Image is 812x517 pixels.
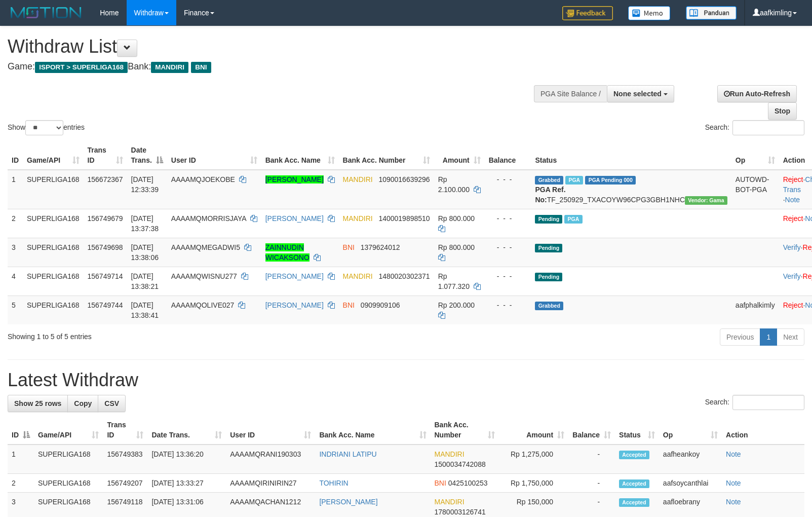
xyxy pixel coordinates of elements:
[438,301,475,309] span: Rp 200.000
[535,273,562,281] span: Pending
[343,175,373,183] span: MANDIRI
[131,243,159,262] span: [DATE] 13:38:06
[67,395,98,412] a: Copy
[171,214,246,223] span: AAAAMQMORRISJAYA
[319,498,377,506] a: [PERSON_NAME]
[339,141,434,170] th: Bank Acc. Number: activate to sort column ascending
[783,243,801,251] a: Verify
[705,395,804,410] label: Search:
[438,214,475,223] span: Rp 800.000
[103,445,147,474] td: 156749383
[732,120,804,135] input: Search:
[731,170,779,209] td: AUTOWD-BOT-PGA
[88,214,123,223] span: 156749679
[147,445,226,474] td: [DATE] 13:36:20
[171,301,235,309] span: AAAAMQOLIVE027
[619,498,649,507] span: Accepted
[23,238,84,267] td: SUPERLIGA168
[8,327,331,342] div: Showing 1 to 5 of 5 entries
[319,479,348,487] a: TOHIRIN
[151,62,188,73] span: MANDIRI
[485,141,531,170] th: Balance
[568,474,615,493] td: -
[265,175,324,183] a: [PERSON_NAME]
[768,102,797,120] a: Stop
[435,498,465,506] span: MANDIRI
[131,272,159,290] span: [DATE] 13:38:21
[568,445,615,474] td: -
[104,399,119,408] span: CSV
[535,186,565,204] b: PGA Ref. No:
[131,214,159,233] span: [DATE] 13:37:38
[720,328,760,346] a: Previous
[343,272,373,280] span: MANDIRI
[562,6,613,20] img: Feedback.jpg
[8,296,23,324] td: 5
[777,328,804,346] a: Next
[726,479,741,487] a: Note
[760,328,777,346] a: 1
[343,243,355,251] span: BNI
[8,395,68,412] a: Show 25 rows
[167,141,261,170] th: User ID: activate to sort column ascending
[565,176,583,184] span: Marked by aafsengchandara
[732,395,804,410] input: Search:
[489,271,527,281] div: - - -
[171,272,237,280] span: AAAAMQWISNU277
[531,141,731,170] th: Status
[619,479,649,488] span: Accepted
[8,474,34,493] td: 2
[103,474,147,493] td: 156749207
[489,213,527,224] div: - - -
[88,301,123,309] span: 156749744
[499,474,568,493] td: Rp 1,750,000
[705,120,804,135] label: Search:
[731,296,779,324] td: aafphalkimly
[489,242,527,252] div: - - -
[499,416,568,445] th: Amount: activate to sort column ascending
[535,302,563,310] span: Grabbed
[568,416,615,445] th: Balance: activate to sort column ascending
[435,508,486,516] span: Copy 1780003126741 to clipboard
[265,301,324,309] a: [PERSON_NAME]
[438,243,475,251] span: Rp 800.000
[265,214,324,223] a: [PERSON_NAME]
[722,416,804,445] th: Action
[88,175,123,183] span: 156672367
[431,416,499,445] th: Bank Acc. Number: activate to sort column ascending
[127,141,167,170] th: Date Trans.: activate to sort column descending
[23,296,84,324] td: SUPERLIGA168
[131,175,159,194] span: [DATE] 12:33:39
[659,445,722,474] td: aafheankoy
[726,450,741,458] a: Note
[315,416,430,445] th: Bank Acc. Name: activate to sort column ascending
[8,5,85,20] img: MOTION_logo.png
[686,6,737,20] img: panduan.png
[489,300,527,310] div: - - -
[783,214,803,223] a: Reject
[531,170,731,209] td: TF_250929_TXACOYW96CPG3GBH1NHC
[34,474,103,493] td: SUPERLIGA168
[88,243,123,251] span: 156749698
[535,176,563,184] span: Grabbed
[147,416,226,445] th: Date Trans.: activate to sort column ascending
[8,416,34,445] th: ID: activate to sort column descending
[378,272,430,280] span: Copy 1480020302371 to clipboard
[8,62,531,72] h4: Game: Bank:
[8,36,531,57] h1: Withdraw List
[731,141,779,170] th: Op: activate to sort column ascending
[448,479,488,487] span: Copy 0425100253 to clipboard
[535,244,562,252] span: Pending
[265,243,310,262] a: ZAINNUDIN WICAKSONO
[343,214,373,223] span: MANDIRI
[8,238,23,267] td: 3
[435,450,465,458] span: MANDIRI
[615,416,659,445] th: Status: activate to sort column ascending
[783,175,803,183] a: Reject
[191,62,211,73] span: BNI
[361,301,400,309] span: Copy 0909909106 to clipboard
[23,141,84,170] th: Game/API: activate to sort column ascending
[8,120,85,135] label: Show entries
[785,196,800,204] a: Note
[378,175,430,183] span: Copy 1090016639296 to clipboard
